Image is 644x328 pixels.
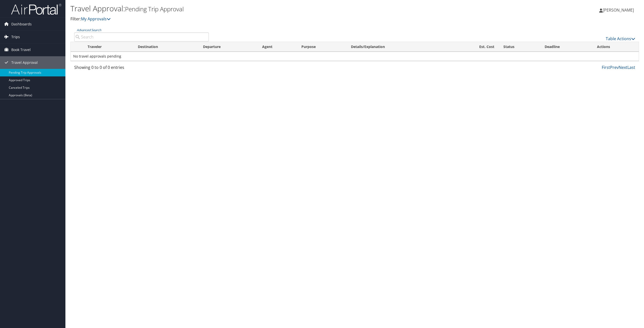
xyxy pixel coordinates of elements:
th: Deadline: activate to sort column descending [540,42,593,52]
small: Pending Trip Approval [125,5,184,13]
span: Trips [11,31,20,43]
th: Agent [258,42,297,52]
span: Travel Approval [11,56,38,69]
th: Est. Cost: activate to sort column ascending [448,42,499,52]
th: Departure: activate to sort column ascending [198,42,258,52]
a: Next [619,65,627,70]
a: [PERSON_NAME] [599,3,639,18]
th: Destination: activate to sort column ascending [133,42,198,52]
input: Advanced Search [74,32,209,41]
span: Book Travel [11,43,31,56]
div: Showing 0 to 0 of 0 entries [74,64,209,73]
p: Filter: [70,16,450,22]
h1: Travel Approval: [70,3,450,14]
th: Traveler: activate to sort column ascending [83,42,133,52]
a: Prev [610,65,619,70]
a: Table Actions [606,36,635,41]
a: Last [627,65,635,70]
th: Details/Explanation [346,42,448,52]
span: Dashboards [11,18,32,30]
th: Purpose [297,42,346,52]
img: airportal-logo.png [11,3,61,15]
a: First [602,65,610,70]
span: [PERSON_NAME] [603,7,634,13]
a: Advanced Search [77,28,101,32]
a: My Approvals [81,16,111,22]
td: No travel approvals pending [71,52,639,61]
th: Status: activate to sort column ascending [499,42,540,52]
th: Actions [592,42,639,52]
